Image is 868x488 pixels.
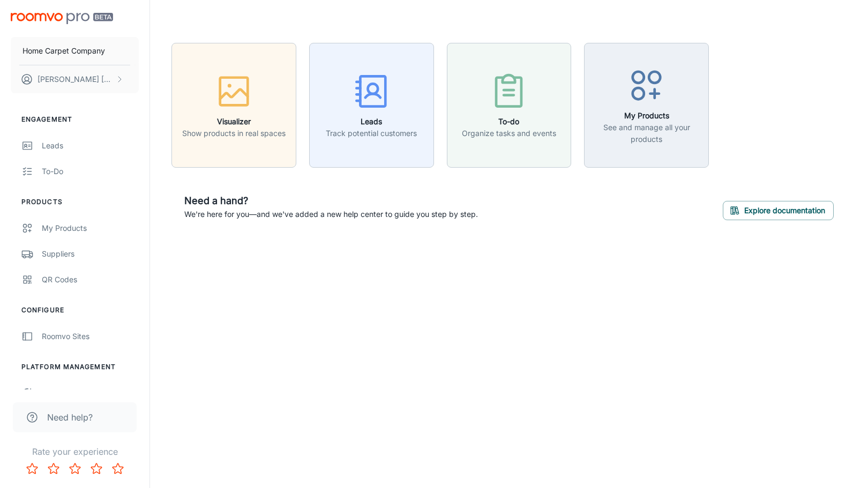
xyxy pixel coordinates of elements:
[38,73,113,85] p: [PERSON_NAME] [PERSON_NAME]
[462,127,556,139] p: Organize tasks and events
[723,201,834,220] button: Explore documentation
[184,193,478,208] h6: Need a hand?
[584,43,709,168] button: My ProductsSee and manage all your products
[42,166,139,177] div: To-do
[447,43,572,168] button: To-doOrganize tasks and events
[591,122,702,145] p: See and manage all your products
[584,99,709,110] a: My ProductsSee and manage all your products
[171,43,296,168] button: VisualizerShow products in real spaces
[447,99,572,110] a: To-doOrganize tasks and events
[11,37,139,65] button: Home Carpet Company
[326,116,417,127] h6: Leads
[309,99,434,110] a: LeadsTrack potential customers
[723,204,834,215] a: Explore documentation
[42,140,139,152] div: Leads
[42,274,139,286] div: QR Codes
[591,110,702,122] h6: My Products
[182,116,286,127] h6: Visualizer
[462,116,556,127] h6: To-do
[182,127,286,139] p: Show products in real spaces
[309,43,434,168] button: LeadsTrack potential customers
[23,45,105,57] p: Home Carpet Company
[326,127,417,139] p: Track potential customers
[11,13,113,24] img: Roomvo PRO Beta
[42,248,139,260] div: Suppliers
[42,222,139,234] div: My Products
[11,65,139,93] button: [PERSON_NAME] [PERSON_NAME]
[184,208,478,220] p: We're here for you—and we've added a new help center to guide you step by step.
